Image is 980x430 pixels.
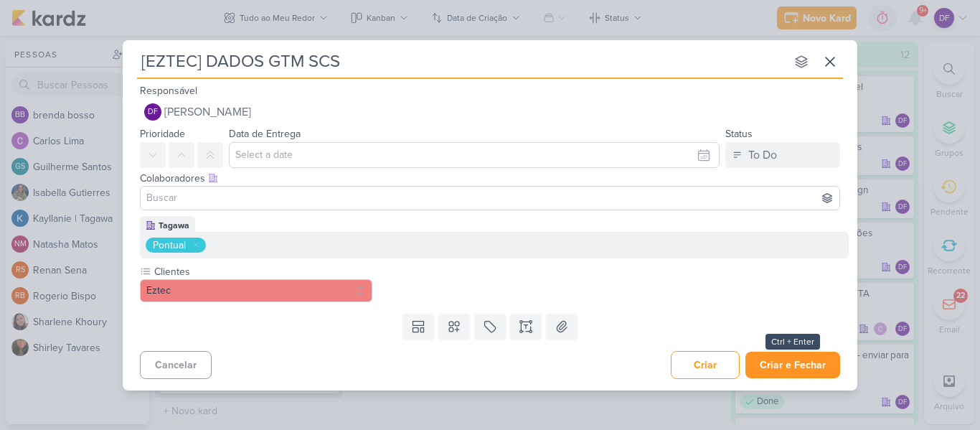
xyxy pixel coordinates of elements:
label: Status [725,128,753,140]
button: Cancelar [140,351,212,379]
input: Kard Sem Título [137,49,786,75]
div: Ctrl + Enter [765,334,820,350]
span: [PERSON_NAME] [164,103,251,121]
button: To Do [725,142,840,168]
label: Clientes [153,264,372,279]
input: Buscar [143,190,837,207]
button: Criar [671,351,740,379]
label: Data de Entrega [229,128,301,140]
button: DF [PERSON_NAME] [140,99,840,125]
p: DF [148,108,158,116]
button: Criar e Fechar [745,352,840,378]
div: Diego Freitas [144,103,161,121]
input: Select a date [229,142,720,168]
label: Responsável [140,85,197,97]
div: Tagawa [159,219,189,232]
div: Colaboradores [140,171,840,186]
div: To Do [748,146,777,164]
button: Eztec [140,279,372,302]
label: Prioridade [140,128,185,140]
div: Pontual [153,238,186,253]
